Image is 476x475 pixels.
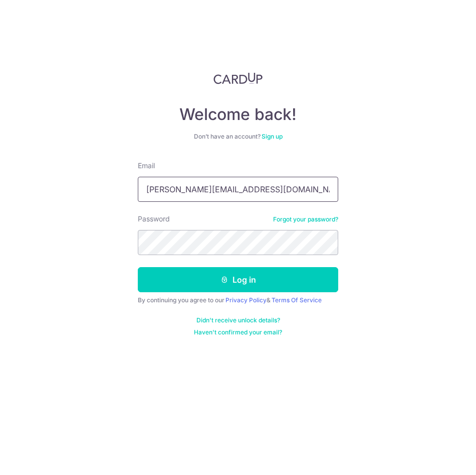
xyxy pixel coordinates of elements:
a: Didn't receive unlock details? [196,316,280,324]
img: CardUp Logo [213,72,263,84]
div: By continuing you agree to our & [138,296,338,304]
h4: Welcome back! [138,104,338,125]
a: Privacy Policy [225,296,267,304]
a: Terms Of Service [272,296,322,304]
label: Email [138,161,155,171]
a: Forgot your password? [273,215,338,223]
button: Log in [138,267,338,292]
input: Enter your Email [138,177,338,202]
label: Password [138,214,170,224]
div: Don’t have an account? [138,133,338,141]
a: Haven't confirmed your email? [194,328,282,336]
a: Sign up [262,133,283,140]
